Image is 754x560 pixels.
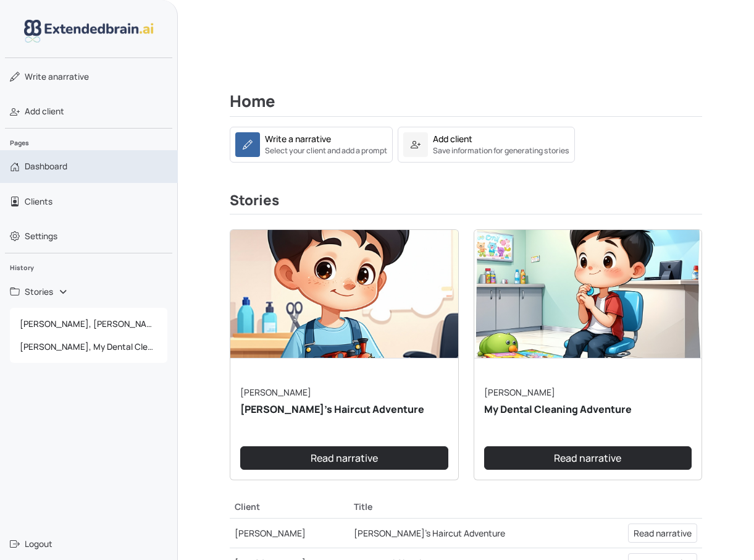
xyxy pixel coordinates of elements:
[10,313,167,335] a: [PERSON_NAME], [PERSON_NAME]'s Haircut Adventure
[230,230,458,358] img: narrative
[484,446,692,470] a: Read narrative
[265,145,387,156] small: Select your client and add a prompt
[235,527,306,539] a: [PERSON_NAME]
[25,230,57,242] span: Settings
[398,127,575,163] a: Add clientSave information for generating stories
[240,386,311,398] a: [PERSON_NAME]
[265,132,331,145] div: Write a narrative
[25,195,52,208] span: Clients
[25,105,64,117] span: Add client
[433,145,569,156] small: Save information for generating stories
[484,404,692,415] h5: My Dental Cleaning Adventure
[10,336,167,358] a: [PERSON_NAME], My Dental Cleaning Adventure
[240,446,448,470] a: Read narrative
[15,336,162,358] span: [PERSON_NAME], My Dental Cleaning Adventure
[230,495,349,519] th: Client
[484,386,555,398] a: [PERSON_NAME]
[628,524,697,543] a: Read narrative
[230,92,702,117] h2: Home
[474,230,702,358] img: narrative
[25,538,52,550] span: Logout
[25,160,67,172] span: Dashboard
[25,286,53,298] span: Stories
[354,527,505,539] a: [PERSON_NAME]'s Haircut Adventure
[230,192,702,214] h3: Stories
[25,70,89,83] span: narrative
[24,20,154,43] img: logo
[15,313,162,335] span: [PERSON_NAME], [PERSON_NAME]'s Haircut Adventure
[25,71,53,82] span: Write a
[230,137,393,149] a: Write a narrativeSelect your client and add a prompt
[398,137,575,149] a: Add clientSave information for generating stories
[433,132,472,145] div: Add client
[230,127,393,163] a: Write a narrativeSelect your client and add a prompt
[240,404,448,415] h5: [PERSON_NAME]'s Haircut Adventure
[349,495,586,519] th: Title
